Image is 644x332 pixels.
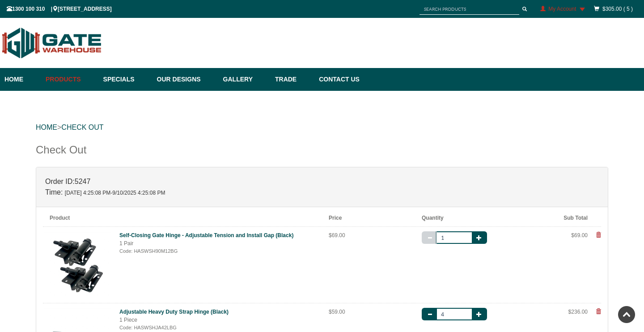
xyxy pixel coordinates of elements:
a: Adjustable Heavy Duty Strap Hinge (Black) [119,309,229,315]
div: $69.00 [329,231,408,239]
div: Code: HASWSHJA42LBG [119,324,315,332]
b: Price [329,215,342,221]
a: Check Out [61,123,103,131]
a: Home [4,68,41,91]
div: Check Out [36,142,608,167]
a: $305.00 ( 5 ) [602,6,633,12]
a: Products [41,68,99,91]
b: Quantity [422,215,444,221]
div: 1 Piece [119,316,315,324]
div: $69.00 [515,231,588,239]
img: self-closing-gate-hinge-adjustable-tension-and-install-gap-black-202462119249-ksd_thumb_small.jpg [44,231,111,298]
a: Our Designs [153,68,219,91]
a: Contact Us [314,68,360,91]
a: Self-Closing Gate Hinge - Adjustable Tension and Install Gap (Black) [119,232,293,238]
b: Sub Total [563,215,588,221]
a: Gallery [219,68,271,91]
strong: Order ID: [45,178,75,185]
div: $59.00 [329,308,408,316]
div: Code: HASWSH90M12BG [119,247,315,255]
a: Trade [271,68,314,91]
b: Product [50,215,70,221]
div: 1 Pair [119,239,315,247]
a: HOME [36,123,57,131]
span: 1300 100 310 | [STREET_ADDRESS] [7,6,112,12]
span: My Account [548,6,576,12]
div: $236.00 [515,308,588,316]
div: 5247 [36,167,608,207]
span: [DATE] 4:25:08 PM-9/10/2025 4:25:08 PM [65,190,165,196]
div: > [36,113,608,142]
a: Specials [99,68,153,91]
input: SEARCH PRODUCTS [419,4,519,15]
strong: Time: [45,188,63,196]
